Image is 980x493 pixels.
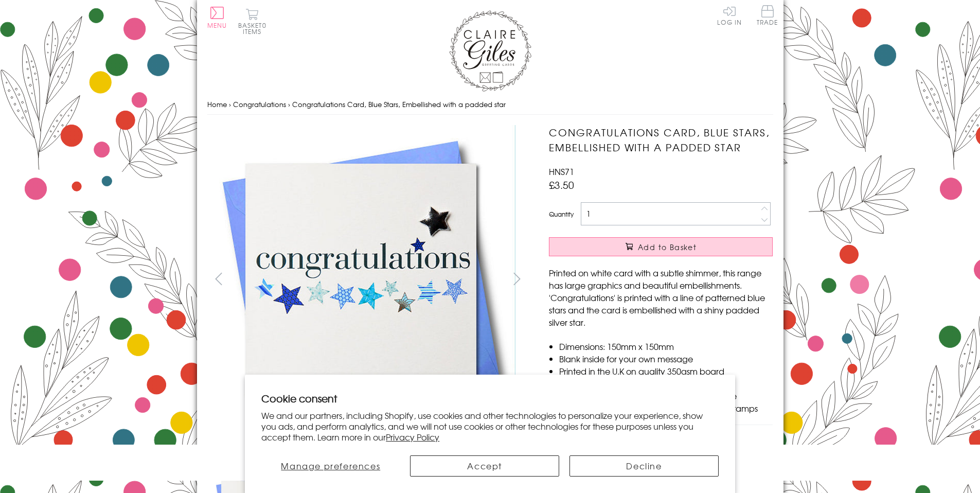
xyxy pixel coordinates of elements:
[207,94,773,115] nav: breadcrumbs
[505,267,528,290] button: next
[559,353,773,365] li: Blank inside for your own message
[528,125,837,434] img: Congratulations Card, Blue Stars, Embellished with a padded star
[288,99,290,109] span: ›
[207,7,227,28] button: Menu
[238,8,266,34] button: Basket0 items
[717,5,742,25] a: Log In
[229,99,231,109] span: ›
[261,410,719,442] p: We and our partners, including Shopify, use cookies and other technologies to personalize your ex...
[261,455,400,477] button: Manage preferences
[559,365,773,377] li: Printed in the U.K on quality 350gsm board
[549,267,773,328] p: Printed on white card with a subtle shimmer, this range has large graphics and beautiful embellis...
[449,10,531,92] img: Claire Giles Greetings Cards
[233,99,286,109] a: Congratulations
[757,5,778,25] span: Trade
[281,460,380,472] span: Manage preferences
[569,455,719,477] button: Decline
[207,125,515,433] img: Congratulations Card, Blue Stars, Embellished with a padded star
[410,455,559,477] button: Accept
[638,242,697,252] span: Add to Basket
[549,209,574,219] label: Quantity
[207,99,227,109] a: Home
[549,178,574,192] span: £3.50
[207,267,230,290] button: prev
[261,391,719,406] h2: Cookie consent
[292,99,506,109] span: Congratulations Card, Blue Stars, Embellished with a padded star
[549,125,773,155] h1: Congratulations Card, Blue Stars, Embellished with a padded star
[549,165,574,178] span: HNS71
[549,237,773,256] button: Add to Basket
[559,340,773,353] li: Dimensions: 150mm x 150mm
[207,21,227,30] span: Menu
[386,431,439,443] a: Privacy Policy
[757,5,778,27] a: Trade
[243,21,266,36] span: 0 items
